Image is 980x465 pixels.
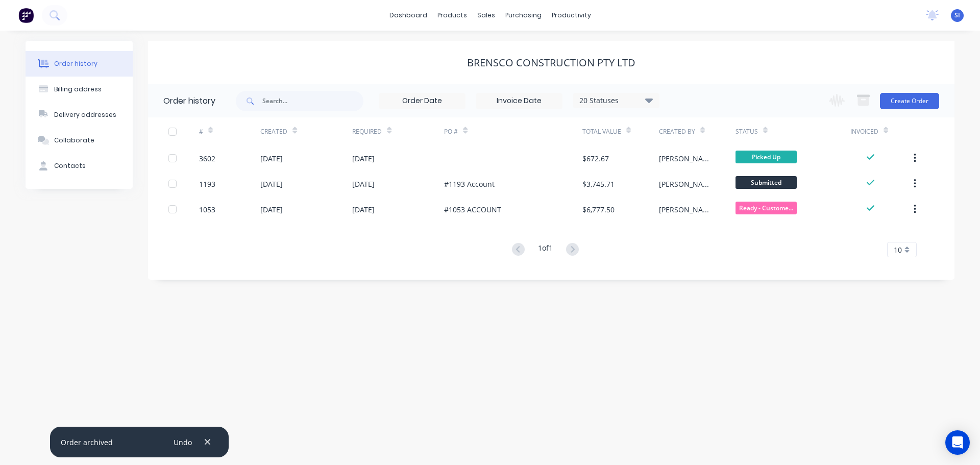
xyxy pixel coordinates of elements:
[26,128,133,153] button: Collaborate
[168,435,197,449] button: Undo
[61,437,113,448] div: Order archived
[444,117,582,145] div: PO #
[54,110,116,119] div: Delivery addresses
[199,179,215,189] div: 1193
[352,127,382,136] div: Required
[880,93,939,109] button: Create Order
[736,151,797,163] span: Picked Up
[260,153,283,164] div: [DATE]
[54,161,86,170] div: Contacts
[582,204,615,215] div: $6,777.50
[384,8,432,23] a: dashboard
[260,179,283,189] div: [DATE]
[199,127,203,136] div: #
[582,117,659,145] div: Total Value
[659,153,715,164] div: [PERSON_NAME]
[199,117,260,145] div: #
[352,204,375,215] div: [DATE]
[582,127,621,136] div: Total Value
[262,91,363,111] input: Search...
[260,204,283,215] div: [DATE]
[472,8,500,23] div: sales
[18,8,34,23] img: Factory
[260,117,352,145] div: Created
[736,202,797,214] span: Ready - Custome...
[432,8,472,23] div: products
[850,127,878,136] div: Invoiced
[444,179,495,189] div: #1193 Account
[659,179,715,189] div: [PERSON_NAME]
[54,59,97,68] div: Order history
[352,153,375,164] div: [DATE]
[54,136,94,145] div: Collaborate
[26,153,133,179] button: Contacts
[573,95,659,106] div: 20 Statuses
[379,93,465,109] input: Order Date
[894,244,902,255] span: 10
[54,85,102,94] div: Billing address
[659,117,736,145] div: Created By
[26,77,133,102] button: Billing address
[26,102,133,128] button: Delivery addresses
[736,176,797,189] span: Submitted
[736,127,758,136] div: Status
[352,179,375,189] div: [DATE]
[199,153,215,164] div: 3602
[736,117,850,145] div: Status
[444,204,501,215] div: #1053 ACCOUNT
[954,11,960,20] span: SI
[163,95,215,107] div: Order history
[659,204,715,215] div: [PERSON_NAME]
[260,127,287,136] div: Created
[945,430,970,455] div: Open Intercom Messenger
[26,51,133,77] button: Order history
[582,153,609,164] div: $672.67
[444,127,458,136] div: PO #
[500,8,547,23] div: purchasing
[582,179,615,189] div: $3,745.71
[850,117,912,145] div: Invoiced
[476,93,562,109] input: Invoice Date
[199,204,215,215] div: 1053
[352,117,444,145] div: Required
[538,242,553,257] div: 1 of 1
[547,8,596,23] div: productivity
[659,127,695,136] div: Created By
[467,57,635,69] div: BRENSCO CONSTRUCTION PTY LTD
